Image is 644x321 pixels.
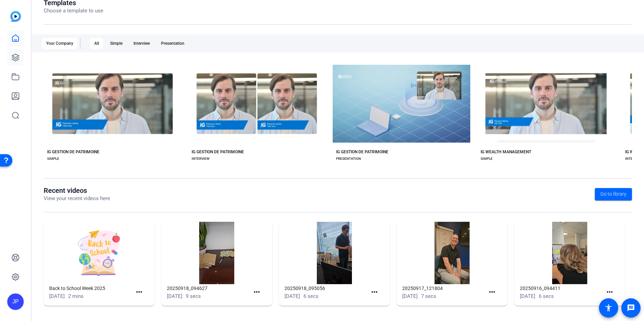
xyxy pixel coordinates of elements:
[106,38,127,49] div: Simple
[604,304,613,312] mat-icon: accessibility
[192,156,210,162] div: INTERVIEW
[600,190,626,198] span: Go to library
[421,293,436,299] span: 7 secs
[285,293,300,299] span: [DATE]
[161,222,272,284] img: 20250918_094627
[336,156,361,162] div: PRESENTATION
[605,288,614,297] mat-icon: more_horiz
[49,293,65,299] span: [DATE]
[520,284,603,292] h1: 20250916_094411
[44,186,110,195] h1: Recent videos
[167,284,250,292] h1: 20250918_094627
[167,293,182,299] span: [DATE]
[481,149,531,155] div: IG WEALTH MANAGEMENT
[279,222,390,284] img: 20250918_095056
[49,284,132,292] h1: Back to School Week 2025
[303,293,319,299] span: 6 secs
[68,293,84,299] span: 2 mins
[90,38,103,49] div: All
[402,284,485,292] h1: 20250917_121804
[627,304,635,312] mat-icon: message
[488,288,496,297] mat-icon: more_horiz
[129,38,154,49] div: Interview
[44,222,154,284] img: Back to School Week 2025
[135,288,143,297] mat-icon: more_horiz
[186,293,201,299] span: 9 secs
[285,284,367,292] h1: 20250918_095056
[514,222,625,284] img: 20250916_094411
[10,11,21,22] img: blue-gradient.svg
[336,149,388,155] div: IG GESTION DE PATRIMOINE
[44,195,110,203] p: View your recent videos here
[539,293,554,299] span: 6 secs
[157,38,189,49] div: Presentation
[402,293,418,299] span: [DATE]
[520,293,535,299] span: [DATE]
[481,156,493,162] div: SIMPLE
[47,149,99,155] div: IG GESTION DE PATRIMOINE
[595,188,632,200] a: Go to library
[47,156,59,162] div: SIMPLE
[253,288,261,297] mat-icon: more_horiz
[370,288,379,297] mat-icon: more_horiz
[397,222,507,284] img: 20250917_121804
[42,38,77,49] div: Your Company
[44,7,103,15] p: Choose a template to use
[625,156,643,162] div: INTERVIEW
[192,149,244,155] div: IG GESTION DE PATRIMOINE
[7,293,24,310] div: JP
